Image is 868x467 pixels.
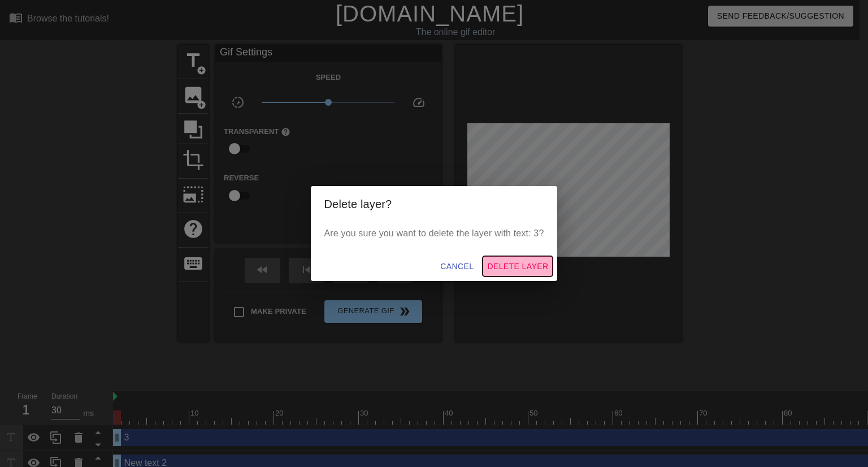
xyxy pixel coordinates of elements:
span: Cancel [440,260,474,274]
span: Delete Layer [487,260,548,274]
button: Cancel [436,256,478,277]
p: Are you sure you want to delete the layer with text: 3? [324,227,544,240]
button: Delete Layer [483,256,553,277]
h2: Delete layer? [324,195,544,213]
